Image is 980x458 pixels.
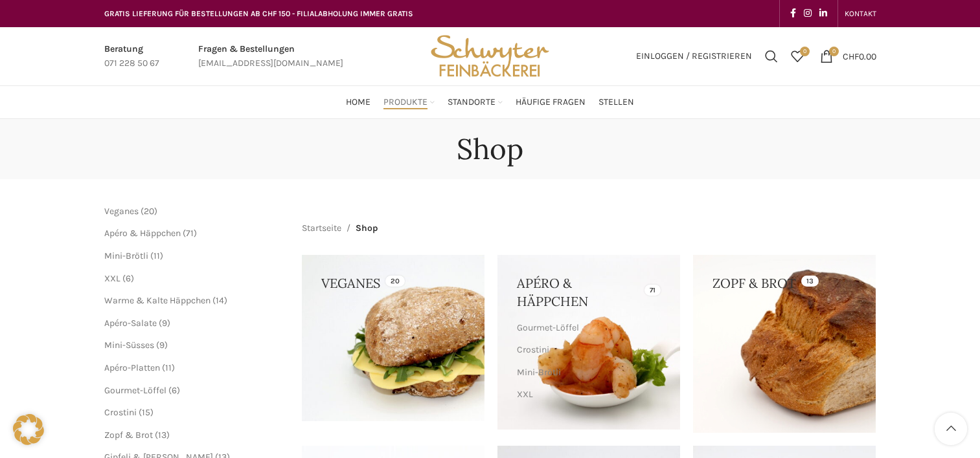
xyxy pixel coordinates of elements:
[104,273,120,284] a: XXL
[843,50,876,61] bdi: 0.00
[346,89,370,115] a: Home
[216,295,224,306] span: 14
[516,89,586,115] a: Häufige Fragen
[104,318,157,329] a: Apéro-Salate
[172,385,177,396] span: 6
[104,9,413,18] span: GRATIS LIEFERUNG FÜR BESTELLUNGEN AB CHF 150 - FILIALABHOLUNG IMMER GRATIS
[104,362,160,373] a: Apéro-Platten
[517,384,657,406] a: XXL
[154,250,160,261] span: 11
[814,43,883,69] a: 0 CHF0.00
[383,96,427,109] span: Produkte
[935,413,967,445] a: Scroll to top button
[758,43,784,69] a: Suchen
[598,89,634,115] a: Stellen
[843,50,859,61] span: CHF
[383,89,435,115] a: Produkte
[838,1,883,27] div: Secondary navigation
[845,9,876,18] span: KONTAKT
[104,250,148,261] a: Mini-Brötli
[98,89,883,115] div: Main navigation
[829,47,839,56] span: 0
[302,221,378,235] nav: Breadcrumb
[784,43,810,69] a: 0
[800,47,810,56] span: 0
[198,42,343,71] a: Infobox link
[815,5,831,23] a: Linkedin social link
[517,406,657,428] a: Warme & Kalte Häppchen
[346,96,370,109] span: Home
[104,407,137,418] a: Crostini
[426,27,553,85] img: Bäckerei Schwyter
[104,295,211,306] a: Warme & Kalte Häppchen
[516,96,586,109] span: Häufige Fragen
[104,206,139,217] a: Veganes
[598,96,634,109] span: Stellen
[845,1,876,27] a: KONTAKT
[784,43,810,69] div: Meine Wunschliste
[104,385,166,396] a: Gourmet-Löffel
[159,340,165,351] span: 9
[517,339,657,361] a: Crostini
[448,89,503,115] a: Standorte
[636,52,752,61] span: Einloggen / Registrieren
[144,206,154,217] span: 20
[165,362,172,373] span: 11
[356,221,378,235] span: Shop
[158,430,166,441] span: 13
[426,50,553,61] a: Site logo
[302,221,341,235] a: Startseite
[104,340,154,351] a: Mini-Süsses
[457,132,523,166] h1: Shop
[800,5,815,23] a: Instagram social link
[517,317,657,339] a: Gourmet-Löffel
[517,362,657,384] a: Mini-Brötli
[142,407,150,418] span: 15
[104,430,153,441] a: Zopf & Brot
[186,228,194,239] span: 71
[786,5,800,23] a: Facebook social link
[104,42,159,71] a: Infobox link
[104,228,181,239] a: Apéro & Häppchen
[630,43,758,69] a: Einloggen / Registrieren
[448,96,496,109] span: Standorte
[162,318,167,329] span: 9
[126,273,131,284] span: 6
